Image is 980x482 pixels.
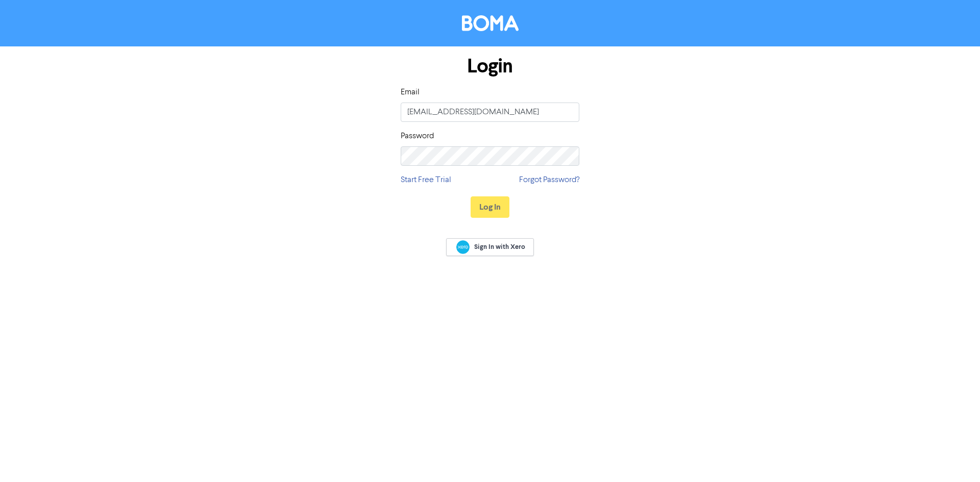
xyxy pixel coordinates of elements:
[519,174,579,186] a: Forgot Password?
[401,174,451,186] a: Start Free Trial
[401,55,579,78] h1: Login
[446,238,534,256] a: Sign In with Xero
[474,242,525,251] span: Sign In with Xero
[456,240,470,254] img: Xero logo
[401,86,420,98] label: Email
[471,196,509,218] button: Log In
[462,15,519,31] img: BOMA Logo
[401,130,434,142] label: Password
